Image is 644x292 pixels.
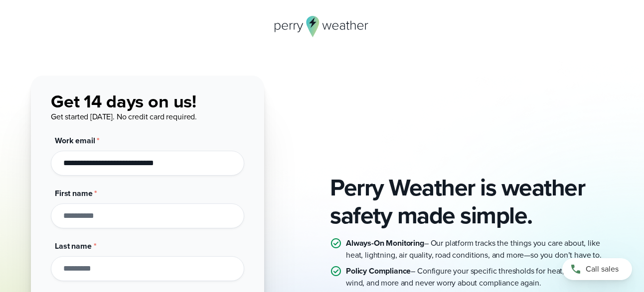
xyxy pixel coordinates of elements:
span: Last name [55,240,92,252]
p: – Configure your specific thresholds for heat, lightning, wind, and more and never worry about co... [346,265,613,289]
a: Call sales [562,258,632,280]
h2: Perry Weather is weather safety made simple. [330,174,613,229]
span: Get 14 days on us! [51,88,196,114]
strong: Always-On Monitoring [346,237,424,249]
p: – Our platform tracks the things you care about, like heat, lightning, air quality, road conditio... [346,237,613,261]
span: Work email [55,135,95,146]
span: Call sales [586,263,619,275]
span: First name [55,188,92,199]
strong: Policy Compliance [346,265,411,277]
span: Get started [DATE]. No credit card required. [51,111,197,122]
